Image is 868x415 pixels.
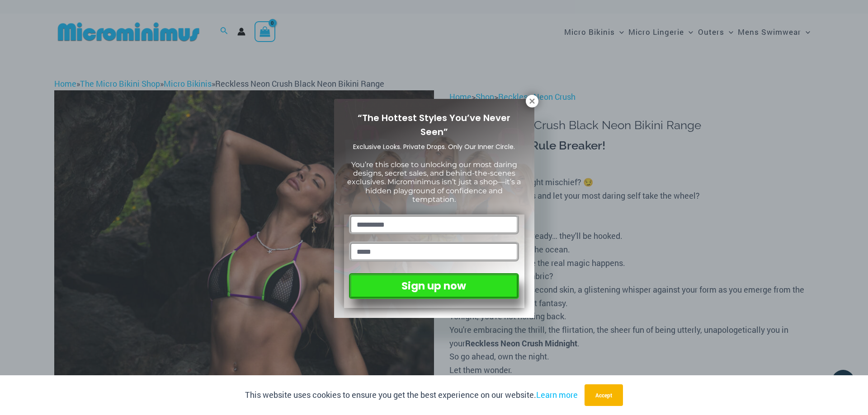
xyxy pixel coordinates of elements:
[245,388,578,402] p: This website uses cookies to ensure you get the best experience on our website.
[353,142,515,151] span: Exclusive Looks. Private Drops. Only Our Inner Circle.
[349,273,519,299] button: Sign up now
[526,95,538,107] button: Close
[358,112,510,138] span: “The Hottest Styles You’ve Never Seen”
[347,160,521,204] span: You’re this close to unlocking our most daring designs, secret sales, and behind-the-scenes exclu...
[536,389,578,400] a: Learn more
[585,384,623,406] button: Accept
